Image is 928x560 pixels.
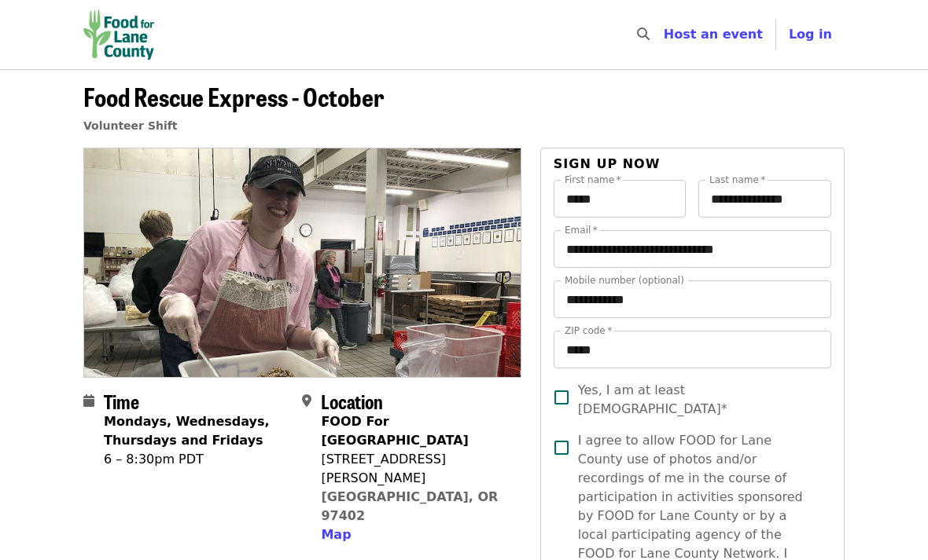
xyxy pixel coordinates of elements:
strong: Mondays, Wednesdays, Thursdays and Fridays [104,414,270,448]
label: First name [565,175,621,185]
span: Location [321,387,383,415]
a: [GEOGRAPHIC_DATA], OR 97402 [321,489,498,523]
span: Yes, I am at least [DEMOGRAPHIC_DATA]* [578,381,819,419]
div: 6 – 8:30pm PDT [104,450,289,469]
a: Host an event [664,27,763,42]
label: Email [565,225,598,235]
button: Map [321,525,351,544]
input: Search [659,16,672,53]
button: Log in [776,19,845,50]
strong: FOOD For [GEOGRAPHIC_DATA] [321,414,468,448]
span: Time [104,387,139,415]
label: Last name [709,175,765,185]
label: ZIP code [565,326,612,335]
i: search icon [637,27,650,42]
span: Log in [789,27,832,42]
input: Mobile number (optional) [554,280,831,318]
img: Food for Lane County - Home [83,9,154,60]
span: Food Rescue Express - October [83,78,385,115]
img: Food Rescue Express - October organized by Food for Lane County [84,148,521,376]
input: Email [554,230,831,268]
input: First name [554,180,687,218]
a: Volunteer Shift [83,119,178,132]
span: Sign up now [554,156,661,171]
div: [STREET_ADDRESS][PERSON_NAME] [321,450,508,488]
i: calendar icon [83,393,94,408]
i: map-marker-alt icon [302,393,311,408]
input: Last name [698,180,831,218]
input: ZIP code [554,331,831,368]
span: Map [321,527,351,542]
label: Mobile number (optional) [565,276,684,285]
